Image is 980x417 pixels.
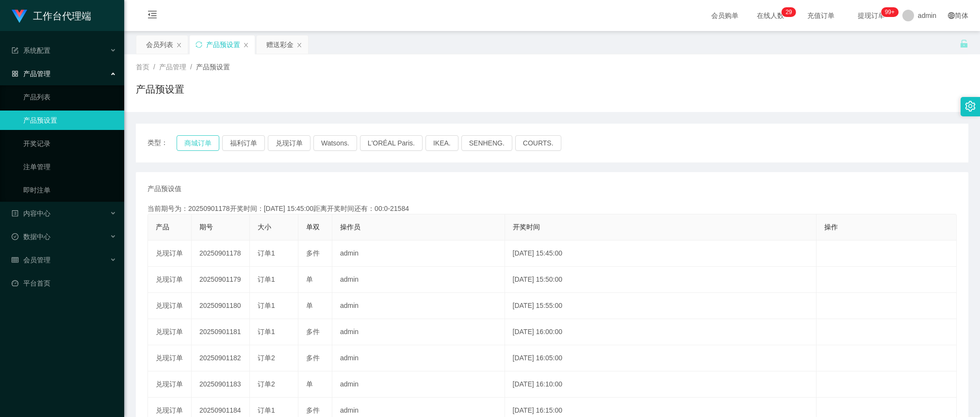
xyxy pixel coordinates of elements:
i: 图标: table [12,257,18,263]
h1: 产品预设置 [136,82,184,96]
span: 大小 [258,223,271,231]
td: 兑现订单 [148,267,192,293]
i: 图标: close [243,42,249,48]
h1: 工作台代理端 [33,0,91,32]
div: 产品预设置 [206,35,240,54]
span: 订单1 [258,275,275,283]
button: L'ORÉAL Paris. [360,135,423,151]
span: 多件 [306,249,320,257]
td: [DATE] 15:50:00 [505,267,817,293]
td: 20250901178 [192,241,250,267]
span: 订单1 [258,302,275,309]
a: 注单管理 [23,157,116,176]
span: 数据中心 [12,233,50,241]
td: 20250901179 [192,267,250,293]
span: 订单1 [258,328,275,336]
i: 图标: check-circle-o [12,233,18,240]
span: 单双 [306,223,320,231]
i: 图标: setting [965,101,976,112]
i: 图标: menu-fold [136,0,169,32]
a: 即时注单 [23,180,116,200]
i: 图标: appstore-o [12,70,18,77]
span: 类型： [147,135,177,151]
span: 单 [306,380,313,388]
td: admin [332,345,505,371]
td: 兑现订单 [148,345,192,371]
span: 期号 [199,223,213,231]
a: 开奖记录 [23,134,116,153]
span: / [190,63,192,71]
td: 20250901181 [192,319,250,345]
span: / [153,63,155,71]
span: 订单2 [258,380,275,388]
span: 单 [306,302,313,309]
td: 20250901180 [192,293,250,319]
button: SENHENG. [461,135,512,151]
td: admin [332,319,505,345]
span: 首页 [136,63,149,71]
span: 单 [306,275,313,283]
i: 图标: global [948,12,955,19]
td: admin [332,241,505,267]
td: [DATE] 15:55:00 [505,293,817,319]
button: IKEA. [425,135,458,151]
span: 提现订单 [853,12,890,19]
button: 商城订单 [177,135,219,151]
span: 产品预设值 [147,184,181,194]
span: 产品管理 [159,63,186,71]
span: 内容中心 [12,209,50,217]
td: admin [332,293,505,319]
button: 福利订单 [222,135,265,151]
span: 多件 [306,328,320,336]
button: Watsons. [313,135,357,151]
a: 工作台代理端 [12,12,91,19]
i: 图标: close [176,42,182,48]
td: 兑现订单 [148,319,192,345]
sup: 29 [782,7,796,17]
td: 兑现订单 [148,371,192,398]
td: 20250901183 [192,371,250,398]
span: 多件 [306,406,320,414]
td: [DATE] 16:05:00 [505,345,817,371]
span: 操作 [824,223,838,231]
td: admin [332,371,505,398]
span: 订单2 [258,354,275,362]
td: 兑现订单 [148,241,192,267]
i: 图标: close [296,42,302,48]
span: 产品管理 [12,70,50,78]
button: COURTS. [515,135,561,151]
span: 会员管理 [12,256,50,264]
span: 产品预设置 [196,63,230,71]
span: 订单1 [258,249,275,257]
sup: 1047 [881,7,898,17]
p: 2 [785,7,789,17]
span: 开奖时间 [513,223,540,231]
span: 产品 [156,223,169,231]
p: 9 [789,7,792,17]
td: [DATE] 16:10:00 [505,371,817,398]
div: 赠送彩金 [266,35,294,54]
button: 兑现订单 [268,135,310,151]
a: 产品列表 [23,87,116,107]
a: 图标: dashboard平台首页 [12,273,116,293]
i: 图标: profile [12,210,18,217]
span: 充值订单 [802,12,839,19]
span: 订单1 [258,406,275,414]
i: 图标: sync [196,41,202,48]
td: [DATE] 16:00:00 [505,319,817,345]
td: [DATE] 15:45:00 [505,241,817,267]
td: 兑现订单 [148,293,192,319]
a: 产品预设置 [23,111,116,130]
span: 系统配置 [12,47,50,54]
td: 20250901182 [192,345,250,371]
i: 图标: unlock [960,39,968,48]
td: admin [332,267,505,293]
span: 操作员 [340,223,360,231]
div: 当前期号为：20250901178开奖时间：[DATE] 15:45:00距离开奖时间还有：00:0-21584 [147,204,957,214]
span: 多件 [306,354,320,362]
i: 图标: form [12,47,18,54]
span: 在线人数 [752,12,789,19]
img: logo.9652507e.png [12,10,27,23]
div: 会员列表 [146,35,173,54]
